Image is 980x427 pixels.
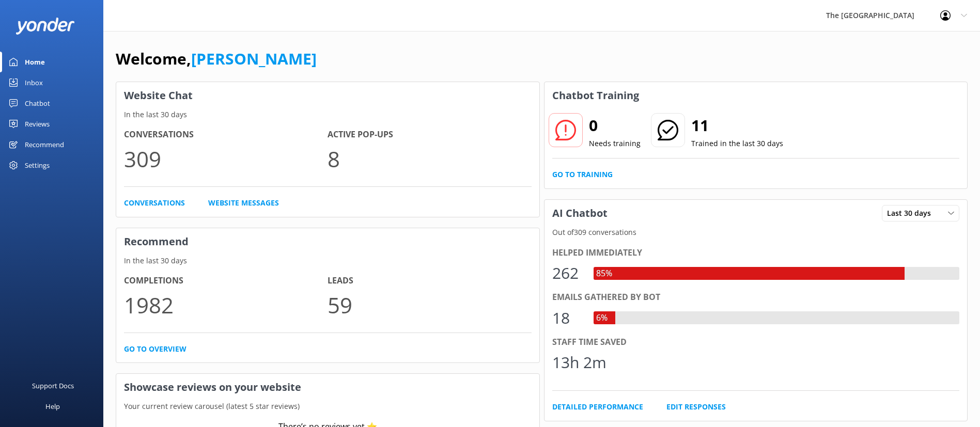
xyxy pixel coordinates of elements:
[124,343,186,355] a: Go to overview
[124,274,328,288] h4: Completions
[25,52,45,72] div: Home
[25,134,64,155] div: Recommend
[208,197,279,209] a: Website Messages
[116,82,539,109] h3: Website Chat
[124,141,328,176] p: 309
[552,261,583,286] div: 262
[552,246,960,260] div: Helped immediately
[25,155,50,176] div: Settings
[25,114,50,134] div: Reviews
[594,311,610,325] div: 6%
[191,48,317,69] a: [PERSON_NAME]
[691,138,783,149] p: Trained in the last 30 days
[589,138,641,149] p: Needs training
[545,227,968,238] p: Out of 309 conversations
[887,208,937,219] span: Last 30 days
[328,128,531,141] h4: Active Pop-ups
[328,141,531,176] p: 8
[116,374,539,401] h3: Showcase reviews on your website
[25,93,50,114] div: Chatbot
[116,401,539,412] p: Your current review carousel (latest 5 star reviews)
[15,18,75,35] img: yonder-white-logo.png
[124,288,328,322] p: 1982
[124,128,328,141] h4: Conversations
[552,401,643,413] a: Detailed Performance
[552,169,613,180] a: Go to Training
[116,228,539,255] h3: Recommend
[116,109,539,120] p: In the last 30 days
[328,288,531,322] p: 59
[545,200,615,227] h3: AI Chatbot
[116,46,317,71] h1: Welcome,
[691,113,783,138] h2: 11
[32,375,74,396] div: Support Docs
[545,82,647,109] h3: Chatbot Training
[25,72,43,93] div: Inbox
[552,350,606,375] div: 13h 2m
[552,291,960,304] div: Emails gathered by bot
[552,336,960,349] div: Staff time saved
[116,255,539,266] p: In the last 30 days
[45,396,60,417] div: Help
[589,113,641,138] h2: 0
[328,274,531,288] h4: Leads
[666,401,726,413] a: Edit Responses
[124,197,185,209] a: Conversations
[552,306,583,330] div: 18
[594,267,615,280] div: 85%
